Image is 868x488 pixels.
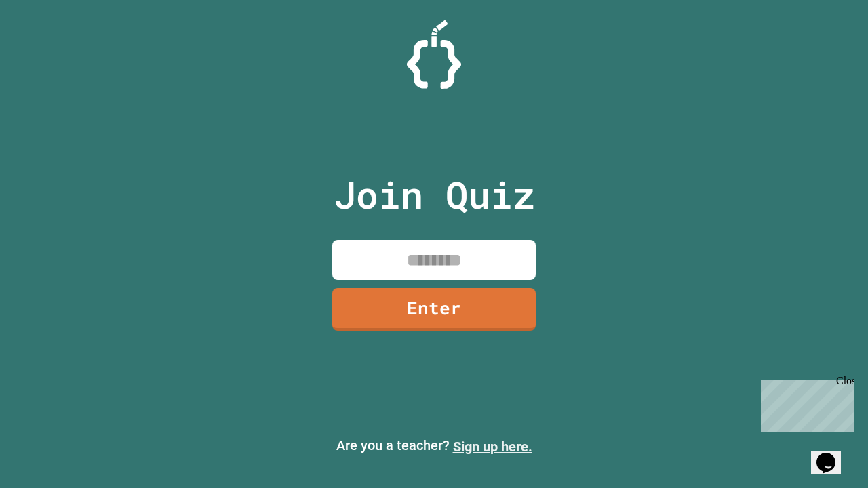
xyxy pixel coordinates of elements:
div: Chat with us now!Close [5,5,94,86]
iframe: chat widget [811,434,854,474]
p: Are you a teacher? [11,435,857,457]
iframe: chat widget [755,375,854,432]
img: Logo.svg [407,20,461,89]
p: Join Quiz [334,167,535,223]
a: Sign up here. [453,439,532,455]
a: Enter [332,288,536,331]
